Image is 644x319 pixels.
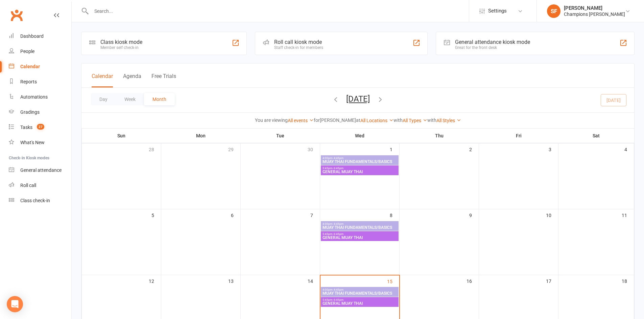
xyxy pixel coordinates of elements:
button: Day [91,93,116,105]
span: 5:45pm [322,233,397,236]
span: - 6:45pm [332,167,343,170]
div: Reports [20,79,37,84]
div: Roll call [20,183,36,188]
a: Reports [9,74,71,89]
a: Gradings [9,105,71,120]
span: Settings [488,3,507,19]
div: Roll call kiosk mode [274,39,323,45]
span: 5:45pm [322,167,397,170]
span: MUAY THAI FUNDAMENTALS/BASICS [322,225,397,230]
a: Class kiosk mode [9,193,71,208]
span: 4:00pm [322,157,397,160]
div: 1 [390,143,399,155]
div: Class check-in [20,198,50,203]
div: Class kiosk mode [100,39,142,45]
input: Search... [89,6,469,16]
div: 11 [622,209,634,220]
div: [PERSON_NAME] [564,5,625,11]
strong: at [356,117,360,123]
div: 14 [308,275,320,286]
div: General attendance kiosk mode [455,39,530,45]
div: 28 [149,143,161,155]
a: What's New [9,135,71,150]
div: 10 [546,209,558,220]
div: What's New [20,140,45,145]
span: GENERAL MUAY THAI [322,301,397,305]
button: [DATE] [346,94,370,104]
th: Sun [82,129,161,143]
span: - 6:45pm [332,233,343,236]
div: 6 [231,209,240,220]
div: 12 [149,275,161,286]
th: Wed [320,129,400,143]
a: People [9,44,71,59]
div: Member self check-in [100,45,142,50]
strong: with [393,117,403,123]
div: General attendance [20,167,62,173]
strong: for [314,117,320,123]
div: 9 [469,209,479,220]
div: 16 [467,275,479,286]
div: 17 [546,275,558,286]
div: SF [547,4,560,18]
div: 30 [308,143,320,155]
a: All Locations [360,118,393,123]
span: GENERAL MUAY THAI [322,170,397,174]
div: Champions [PERSON_NAME] [564,11,625,17]
a: All Types [403,118,427,123]
th: Thu [400,129,479,143]
a: Tasks 27 [9,120,71,135]
div: 8 [390,209,399,220]
div: 4 [624,143,634,155]
div: Open Intercom Messenger [7,296,23,312]
a: Clubworx [8,7,25,24]
button: Month [144,93,175,105]
div: 15 [387,275,399,287]
button: Free Trials [151,73,176,87]
a: All Styles [436,118,461,123]
th: Mon [161,129,241,143]
div: Great for the front desk [455,45,530,50]
span: - 4:45pm [332,157,343,160]
a: Calendar [9,59,71,74]
div: Tasks [20,125,32,130]
button: Agenda [123,73,141,87]
span: 4:00pm [322,288,397,291]
span: - 4:45pm [332,288,343,291]
div: 5 [151,209,161,220]
div: 7 [310,209,320,220]
div: Dashboard [20,33,44,39]
span: 4:00pm [322,222,397,225]
strong: with [427,117,436,123]
div: Gradings [20,109,40,115]
a: Dashboard [9,29,71,44]
a: General attendance kiosk mode [9,163,71,178]
div: Automations [20,94,48,100]
div: Calendar [20,64,40,69]
a: All events [288,118,314,123]
span: - 6:45pm [332,298,343,301]
div: Staff check-in for members [274,45,323,50]
span: 27 [37,124,44,130]
button: Week [116,93,144,105]
span: 5:45pm [322,298,397,301]
th: Sat [558,129,634,143]
div: 3 [549,143,558,155]
th: Fri [479,129,558,143]
strong: [PERSON_NAME] [320,117,356,123]
div: 18 [622,275,634,286]
strong: You are viewing [255,117,288,123]
span: GENERAL MUAY THAI [322,236,397,240]
a: Automations [9,89,71,105]
div: 2 [469,143,479,155]
span: MUAY THAI FUNDAMENTALS/BASICS [322,291,397,295]
span: MUAY THAI FUNDAMENTALS/BASICS [322,160,397,164]
div: People [20,49,34,54]
div: 29 [228,143,240,155]
div: 13 [228,275,240,286]
span: - 4:45pm [332,222,343,225]
th: Tue [241,129,320,143]
a: Roll call [9,178,71,193]
button: Calendar [92,73,113,87]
